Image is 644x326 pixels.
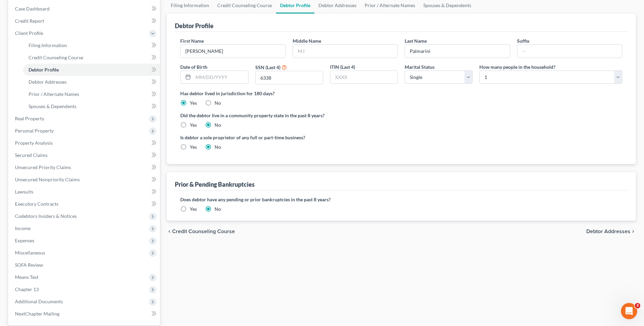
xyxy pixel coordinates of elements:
[193,71,248,84] input: MM/DD/YYYY
[635,303,640,308] span: 3
[23,88,160,100] a: Prior / Alternate Names
[15,152,48,158] span: Secured Claims
[293,37,321,44] label: Middle Name
[10,174,160,186] a: Unsecured Nonpriority Claims
[15,250,45,256] span: Miscellaneous
[215,122,221,128] label: No
[255,64,280,71] label: SSN (Last 4)
[190,122,197,128] label: Yes
[15,128,54,134] span: Personal Property
[23,52,160,64] a: Credit Counseling Course
[215,144,221,150] label: No
[15,6,50,12] span: Case Dashboard
[586,229,630,234] span: Debtor Addresses
[23,100,160,113] a: Spouses & Dependents
[180,196,622,203] label: Does debtor have any pending or prior bankruptcies in the past 8 years?
[10,186,160,198] a: Lawsuits
[15,177,80,182] span: Unsecured Nonpriority Claims
[330,63,355,70] label: ITIN (Last 4)
[10,259,160,271] a: SOFA Review
[15,18,44,24] span: Credit Report
[29,103,76,109] span: Spouses & Dependents
[23,39,160,52] a: Filing Information
[15,140,53,146] span: Property Analysis
[29,67,59,73] span: Debtor Profile
[167,229,235,234] button: chevron_left Credit Counseling Course
[180,112,622,119] label: Did the debtor live in a community property state in the past 8 years?
[15,189,33,195] span: Lawsuits
[630,229,636,234] i: chevron_right
[15,299,63,304] span: Additional Documents
[15,311,59,317] span: NextChapter Mailing
[517,37,530,44] label: Suffix
[10,308,160,320] a: NextChapter Mailing
[479,63,555,70] label: How many people in the household?
[180,134,398,141] label: Is debtor a sole proprietor of any full or part-time business?
[10,161,160,174] a: Unsecured Priority Claims
[175,180,255,188] div: Prior & Pending Bankruptcies
[29,91,79,97] span: Prior / Alternate Names
[15,201,58,207] span: Executory Contracts
[29,79,67,85] span: Debtor Addresses
[10,15,160,27] a: Credit Report
[167,229,172,234] i: chevron_left
[29,55,83,60] span: Credit Counseling Course
[23,64,160,76] a: Debtor Profile
[23,76,160,88] a: Debtor Addresses
[172,229,235,234] span: Credit Counseling Course
[180,63,207,70] label: Date of Birth
[190,206,197,212] label: Yes
[180,37,204,44] label: First Name
[405,45,510,58] input: --
[586,229,636,234] button: Debtor Addresses chevron_right
[15,286,39,292] span: Chapter 13
[15,262,43,268] span: SOFA Review
[180,90,622,97] label: Has debtor lived in jurisdiction for 180 days?
[215,100,221,106] label: No
[190,144,197,150] label: Yes
[621,303,637,319] iframe: Intercom live chat
[405,63,435,70] label: Marital Status
[517,45,622,58] input: --
[10,149,160,161] a: Secured Claims
[175,22,214,30] div: Debtor Profile
[181,45,285,58] input: --
[10,198,160,210] a: Executory Contracts
[15,30,43,36] span: Client Profile
[256,71,323,84] input: XXXX
[15,164,71,170] span: Unsecured Priority Claims
[10,3,160,15] a: Case Dashboard
[15,238,34,243] span: Expenses
[10,137,160,149] a: Property Analysis
[405,37,427,44] label: Last Name
[15,225,31,231] span: Income
[215,206,221,212] label: No
[15,274,38,280] span: Means Test
[15,213,77,219] span: Codebtors Insiders & Notices
[29,42,67,48] span: Filing Information
[330,71,398,84] input: XXXX
[190,100,197,106] label: Yes
[293,45,398,58] input: M.I
[15,116,44,121] span: Real Property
